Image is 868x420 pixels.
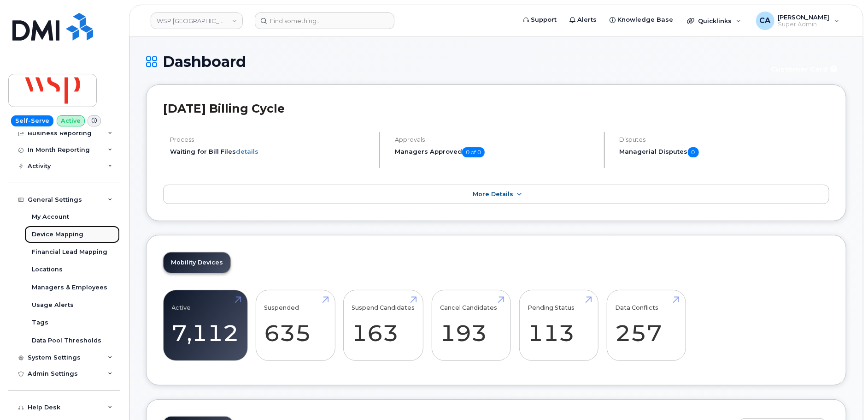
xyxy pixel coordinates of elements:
a: Suspend Candidates 163 [352,295,415,356]
a: Cancel Candidates 193 [440,295,502,356]
h2: [DATE] Billing Cycle [163,102,829,115]
a: details [236,148,258,155]
li: Waiting for Bill Files [170,147,371,156]
span: 0 [688,147,699,157]
a: Mobility Devices [164,252,230,273]
h1: Dashboard [146,54,759,70]
h4: Process [170,136,371,143]
h4: Approvals [395,136,596,143]
a: Suspended 635 [264,295,327,356]
span: 0 of 0 [462,147,485,157]
button: Customer Card [763,61,846,77]
span: More Details [473,191,513,198]
h5: Managerial Disputes [620,147,829,157]
h5: Managers Approved [395,147,596,157]
a: Data Conflicts 257 [615,295,677,356]
h4: Disputes [620,136,829,143]
a: Pending Status 113 [528,295,590,356]
a: Active 7,112 [172,295,239,356]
